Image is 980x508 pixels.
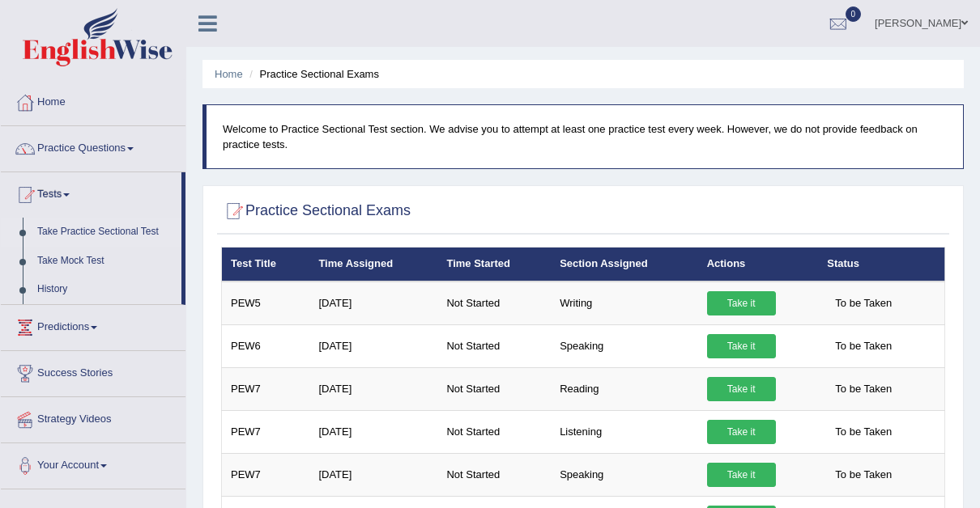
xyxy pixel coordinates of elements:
td: Not Started [437,282,551,325]
a: Take it [707,420,776,444]
a: Tests [1,172,181,213]
p: Welcome to Practice Sectional Test section. We advise you to attempt at least one practice test e... [223,121,947,152]
span: To be Taken [827,334,900,358]
td: [DATE] [309,324,437,367]
td: [DATE] [309,367,437,410]
a: Take it [707,377,776,401]
a: Take it [707,463,776,487]
span: To be Taken [827,420,900,444]
span: To be Taken [827,377,900,401]
td: PEW6 [222,324,310,367]
td: PEW7 [222,367,310,410]
th: Time Started [437,248,551,282]
td: PEW5 [222,282,310,325]
a: Practice Questions [1,126,185,167]
td: Speaking [551,453,697,496]
span: To be Taken [827,291,900,315]
h2: Practice Sectional Exams [221,199,411,223]
td: PEW7 [222,410,310,453]
a: Home [215,68,243,80]
td: Not Started [437,453,551,496]
td: PEW7 [222,453,310,496]
td: [DATE] [309,453,437,496]
a: Predictions [1,305,185,345]
th: Status [818,248,944,282]
td: Writing [551,282,697,325]
td: [DATE] [309,410,437,453]
a: Take it [707,334,776,358]
td: Not Started [437,324,551,367]
li: Practice Sectional Exams [245,66,379,82]
span: 0 [846,6,862,22]
a: Your Account [1,443,185,484]
th: Test Title [222,248,310,282]
a: Take it [707,291,776,315]
th: Time Assigned [309,248,437,282]
td: [DATE] [309,282,437,325]
td: Not Started [437,410,551,453]
a: Take Practice Sectional Test [30,218,181,247]
td: Not Started [437,367,551,410]
a: Strategy Videos [1,397,185,438]
span: To be Taken [827,463,900,487]
a: Success Stories [1,351,185,392]
a: History [30,275,181,304]
th: Actions [698,248,819,282]
a: Home [1,80,185,121]
td: Speaking [551,324,697,367]
a: Take Mock Test [30,247,181,276]
td: Reading [551,367,697,410]
th: Section Assigned [551,248,697,282]
td: Listening [551,410,697,453]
